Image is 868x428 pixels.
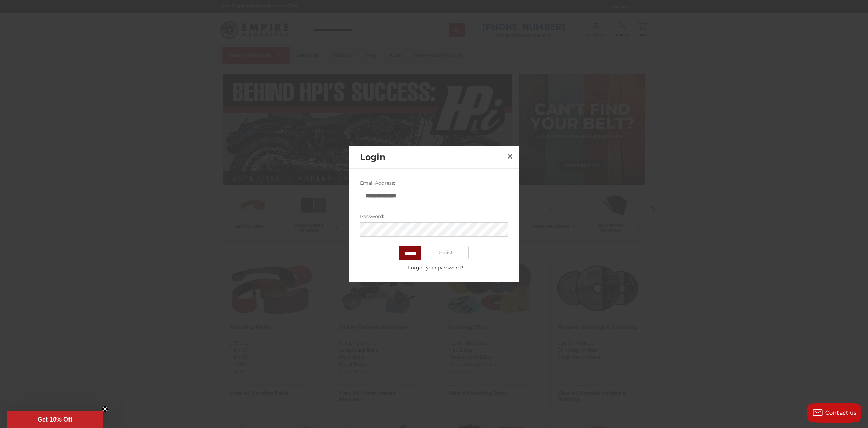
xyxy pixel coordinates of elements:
span: Contact us [825,410,857,416]
a: Forgot your password? [363,264,508,271]
a: Register [427,246,469,259]
div: Get 10% OffClose teaser [7,411,103,428]
button: Close teaser [102,406,108,412]
h2: Login [360,151,505,164]
label: Password: [360,212,508,220]
a: Close [505,151,515,162]
span: Get 10% Off [38,416,72,423]
button: Contact us [807,403,861,423]
span: × [507,150,513,163]
label: Email Address: [360,179,508,186]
